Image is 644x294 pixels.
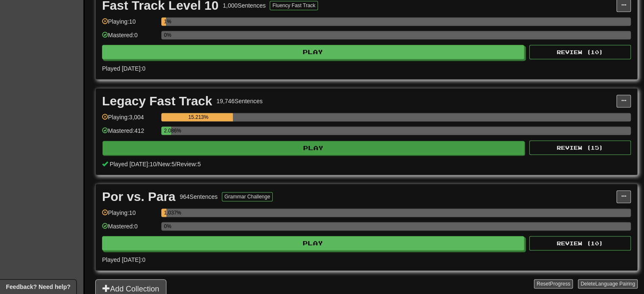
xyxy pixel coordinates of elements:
[595,281,635,287] span: Language Pairing
[223,1,265,10] div: 1,000 Sentences
[102,65,145,72] span: Played [DATE]: 0
[164,17,166,26] div: 1%
[102,222,157,236] div: Mastered: 0
[102,256,145,263] span: Played [DATE]: 0
[164,126,171,135] div: 2.086%
[102,141,525,155] button: Play
[102,236,524,250] button: Play
[529,45,631,59] button: Review (10)
[158,161,175,168] span: New: 5
[102,209,157,223] div: Playing: 10
[102,126,157,140] div: Mastered: 412
[550,281,570,287] span: Progress
[164,209,166,217] div: 1.037%
[102,113,157,127] div: Playing: 3,004
[270,1,318,10] button: Fluency Fast Track
[102,45,524,59] button: Play
[177,161,201,168] span: Review: 5
[110,161,156,168] span: Played [DATE]: 10
[156,161,158,168] span: /
[180,192,218,201] div: 964 Sentences
[102,95,212,107] div: Legacy Fast Track
[102,17,157,31] div: Playing: 10
[222,192,273,201] button: Grammar Challenge
[6,283,70,291] span: Open feedback widget
[578,279,638,289] button: DeleteLanguage Pairing
[216,97,263,105] div: 19,746 Sentences
[529,140,631,155] button: Review (15)
[529,236,631,250] button: Review (10)
[102,190,175,203] div: Por vs. Para
[534,279,572,289] button: ResetProgress
[102,31,157,45] div: Mastered: 0
[164,113,232,121] div: 15.213%
[175,161,177,168] span: /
